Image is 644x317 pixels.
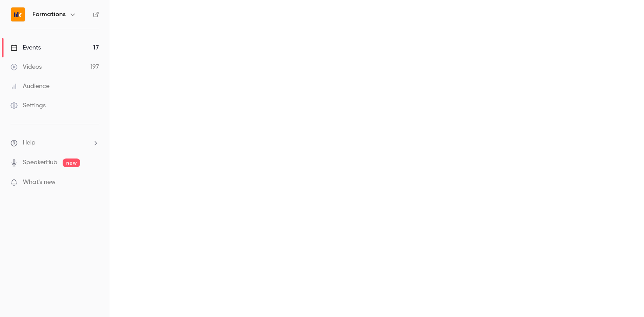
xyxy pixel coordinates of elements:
[32,10,66,19] h6: Formations
[23,158,57,167] a: SpeakerHub
[63,158,80,167] span: new
[11,82,50,91] div: Audience
[11,43,41,52] div: Events
[11,138,99,148] li: help-dropdown-opener
[11,7,25,21] img: Formations
[23,178,56,187] span: What's new
[11,63,42,71] div: Videos
[23,138,35,148] span: Help
[11,101,46,110] div: Settings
